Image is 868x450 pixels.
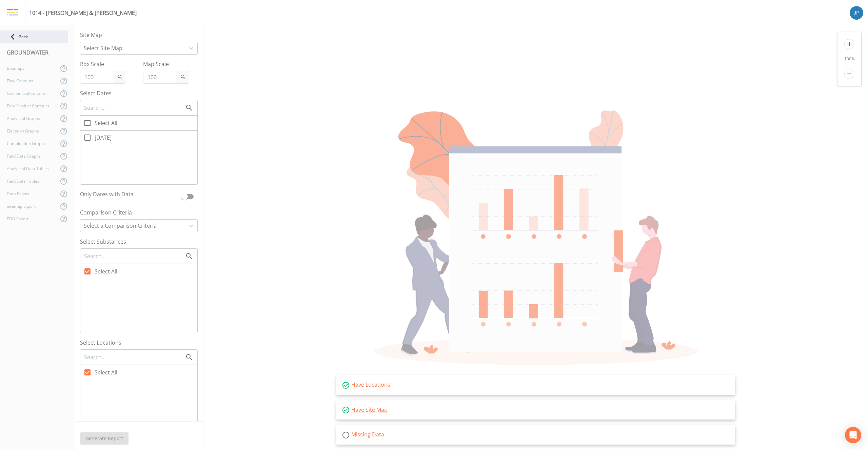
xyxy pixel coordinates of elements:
div: 1014 - [PERSON_NAME] & [PERSON_NAME] [29,9,137,17]
a: Have Locations [351,381,390,388]
input: Search... [83,252,185,261]
img: logo [7,9,18,16]
div: 100 % [837,56,861,62]
a: Missing Data [351,431,384,438]
span: Select All [95,368,117,376]
label: Only Dates with Data [80,190,178,200]
a: Have Site Map [351,406,388,413]
input: Search... [83,353,185,362]
img: undraw_report_building_chart-e1PV7-8T.svg [374,110,698,365]
span: Select All [95,119,117,127]
label: Select Dates [80,89,198,97]
input: Search... [83,103,185,112]
i: add [844,39,854,49]
span: % [176,71,189,84]
label: Box Scale [80,60,126,68]
span: [DATE] [95,134,112,142]
label: Site Map [80,31,198,39]
div: Open Intercom Messenger [845,427,861,443]
label: Select Locations [80,339,198,347]
label: Comparison Criteria [80,208,198,217]
label: Map Scale [143,60,189,68]
span: % [113,71,126,84]
img: 41241ef155101aa6d92a04480b0d0000 [850,6,863,20]
label: Select Substances [80,238,198,246]
i: remove [844,69,854,79]
span: Select All [95,267,117,275]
